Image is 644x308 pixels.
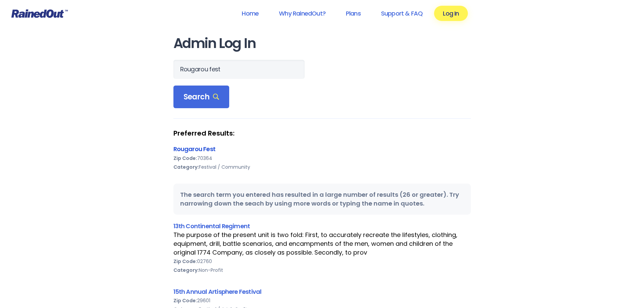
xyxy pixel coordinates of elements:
a: Log In [434,6,468,21]
a: Support & FAQ [372,6,431,21]
strong: Preferred Results: [173,129,471,138]
div: Non-Profit [173,266,471,275]
a: Plans [337,6,369,21]
div: Festival / Community [173,163,471,171]
a: Rougarou Fest [173,145,215,153]
div: The purpose of the present unit is two fold: First, to accurately recreate the lifestyles, clothi... [173,231,471,257]
span: Search [184,92,219,102]
div: 13th Continental Regiment [173,221,471,231]
div: 29601 [173,296,471,305]
h1: Admin Log In [173,36,471,51]
div: The search term you entered has resulted in a large number of results (26 or greater). Try narrow... [173,184,471,215]
div: Rougarou Fest [173,144,471,153]
div: 15th Annual Artisphere Festival [173,287,471,296]
a: 15th Annual Artisphere Festival [173,287,262,296]
input: Search Orgs… [173,60,305,79]
div: 70364 [173,154,471,163]
b: Category: [173,267,199,274]
b: Zip Code: [173,258,197,265]
a: Home [233,6,267,21]
div: 02760 [173,257,471,266]
b: Zip Code: [173,297,197,304]
a: Why RainedOut? [270,6,334,21]
b: Category: [173,164,199,170]
b: Zip Code: [173,155,197,162]
div: Search [173,86,230,109]
a: 13th Continental Regiment [173,222,250,230]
